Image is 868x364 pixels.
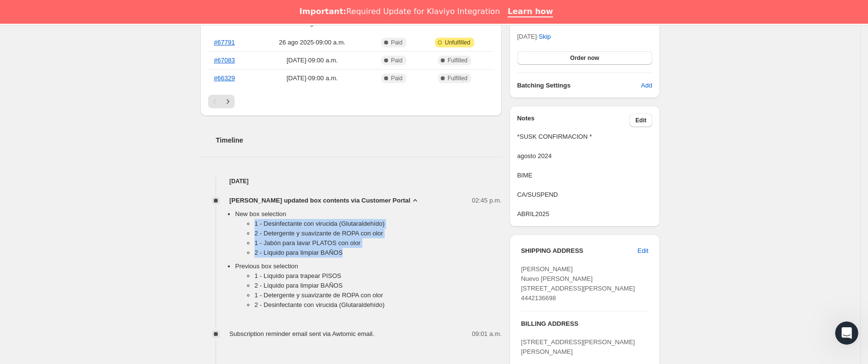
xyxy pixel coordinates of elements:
span: Paid [391,39,403,46]
button: [PERSON_NAME] updated box contents via Customer Portal [229,196,420,205]
button: Order now [517,51,652,65]
span: 02:45 p.m. [472,196,501,205]
span: Edit [635,116,646,124]
span: Fulfilled [448,74,467,82]
li: 1 - Detergente y suavizante de ROPA con olor [254,291,502,300]
h3: Notes [517,114,630,127]
h4: [DATE] [200,176,502,186]
span: [PERSON_NAME] updated box contents via Customer Portal [229,196,410,205]
button: Add [635,78,658,93]
button: Siguiente [221,95,235,108]
a: #67791 [214,39,235,46]
span: 09:01 a.m. [472,329,501,339]
button: Skip [533,29,556,44]
nav: Paginación [208,95,494,108]
li: New box selection [235,209,502,262]
span: Subscription reminder email sent via Awtomic email. [229,330,374,337]
span: 26 ago 2025 · 09:00 a.m. [258,38,366,47]
span: [PERSON_NAME] Nuevo [PERSON_NAME] [STREET_ADDRESS][PERSON_NAME] 4442136698 [521,265,635,302]
li: 1 - Desinfectante con virucida (Glutaraldehído) [254,219,502,229]
span: [STREET_ADDRESS][PERSON_NAME][PERSON_NAME] [521,338,635,355]
li: Previous box selection [235,262,502,314]
h3: BILLING ADDRESS [521,319,648,329]
b: Important: [299,7,346,16]
a: Learn how [508,7,553,17]
button: Edit [632,243,654,259]
li: 1 - Jabón para lavar PLATOS con olor [254,238,502,248]
h3: SHIPPING ADDRESS [521,246,638,256]
iframe: Intercom live chat [835,321,858,345]
span: Paid [391,57,403,64]
span: [DATE] · 09:00 a.m. [258,56,366,65]
span: Edit [638,246,648,256]
li: 1 - Líquido para trapear PISOS [254,271,502,281]
li: 2 - Líquido para limpiar BAÑOS [254,248,502,258]
div: Required Update for Klaviyo Integration [299,7,500,16]
span: Fulfilled [448,57,467,64]
h2: Timeline [216,135,502,145]
span: Order now [570,54,599,62]
span: Paid [391,74,403,82]
a: #66329 [214,74,235,82]
li: 2 - Detergente y suavizante de ROPA con olor [254,229,502,238]
h6: Batching Settings [517,81,641,90]
span: Skip [539,32,551,42]
span: *SUSK CONFIRMACION * agosto 2024 BIME CA/SUSPEND ABRIL2025 [517,132,652,219]
span: [DATE] · [517,33,551,40]
span: Unfulfilled [445,39,470,46]
span: [DATE] · 09:00 a.m. [258,73,366,83]
span: Add [641,81,652,90]
li: 2 - Líquido para limpiar BAÑOS [254,281,502,291]
button: Edit [629,114,652,127]
li: 2 - Desinfectante con virucida (Glutaraldehído) [254,300,502,310]
a: #67083 [214,57,235,64]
